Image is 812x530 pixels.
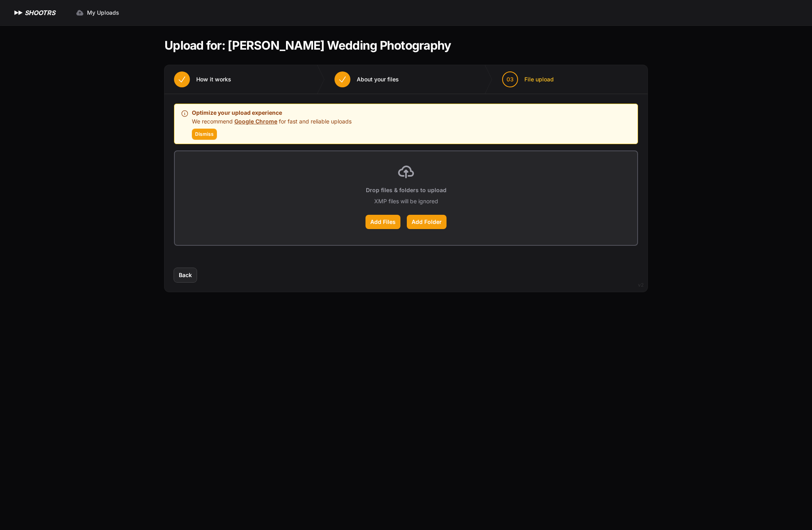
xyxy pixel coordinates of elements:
button: How it works [164,65,241,94]
span: File upload [524,75,554,83]
button: About your files [325,65,408,94]
p: Drop files & folders to upload [366,186,447,194]
h1: Upload for: [PERSON_NAME] Wedding Photography [164,38,451,52]
a: SHOOTRS SHOOTRS [13,8,55,17]
p: Optimize your upload experience [192,108,352,118]
span: How it works [196,75,231,83]
span: My Uploads [87,9,119,17]
img: SHOOTRS [13,8,25,17]
label: Add Folder [407,215,447,229]
a: My Uploads [71,6,124,20]
span: Back [179,271,192,279]
span: 03 [507,75,514,83]
p: We recommend for fast and reliable uploads [192,118,352,125]
span: Dismiss [195,131,214,137]
label: Add Files [365,215,400,229]
h1: SHOOTRS [25,8,55,17]
span: About your files [357,75,399,83]
button: 03 File upload [493,65,563,94]
a: Google Chrome [234,118,277,125]
p: XMP files will be ignored [374,197,438,205]
button: Back [174,268,197,282]
button: Dismiss [192,129,217,140]
div: v2 [638,280,644,290]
